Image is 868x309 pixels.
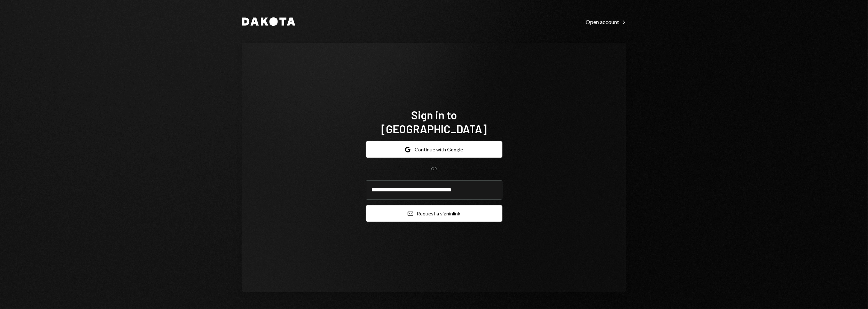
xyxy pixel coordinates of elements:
[586,18,626,25] div: Open account
[366,108,502,136] h1: Sign in to [GEOGRAPHIC_DATA]
[586,18,626,25] a: Open account
[366,141,502,158] button: Continue with Google
[431,166,437,172] div: OR
[366,205,502,222] button: Request a signinlink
